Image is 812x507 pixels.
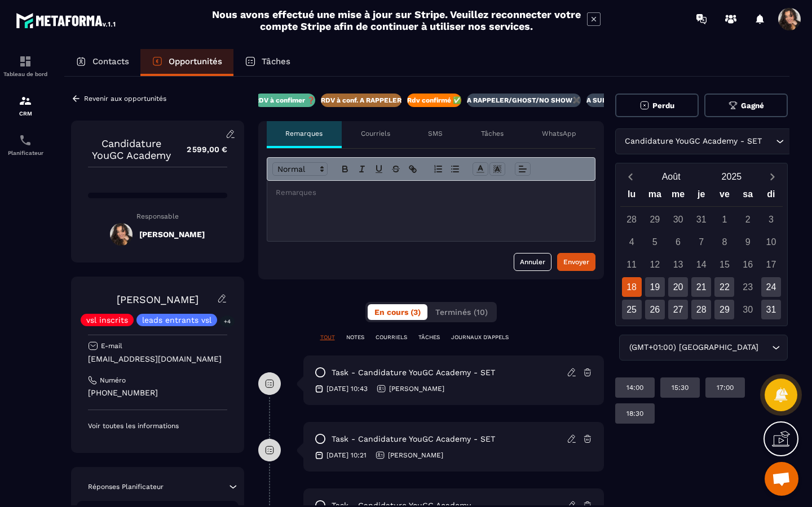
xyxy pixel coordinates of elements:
[622,277,642,297] div: 18
[88,388,227,398] p: [PHONE_NUMBER]
[169,56,222,66] p: Opportunités
[668,300,688,319] div: 27
[626,341,761,354] span: (GMT+01:00) [GEOGRAPHIC_DATA]
[691,300,711,319] div: 28
[645,232,665,252] div: 5
[622,300,642,319] div: 25
[701,167,762,186] button: Open years overlay
[19,94,32,108] img: formation
[765,135,773,148] input: Search for option
[563,256,589,268] div: Envoyer
[691,277,711,297] div: 21
[332,367,495,378] p: task - Candidature YouGC Academy - SET
[332,434,495,444] p: task - Candidature YouGC Academy - SET
[717,383,734,392] p: 17:00
[389,384,444,393] p: [PERSON_NAME]
[641,167,701,186] button: Open months overlay
[668,255,688,274] div: 13
[100,376,126,385] p: Numéro
[19,134,32,147] img: scheduler
[3,86,48,125] a: formationformationCRM
[346,333,364,341] p: NOTES
[321,96,401,105] p: RDV à conf. A RAPPELER
[622,232,642,252] div: 4
[3,150,48,156] p: Planificateur
[765,462,798,496] a: Ouvrir le chat
[220,315,235,327] p: +4
[615,94,699,117] button: Perdu
[84,95,166,103] p: Revenir aux opportunités
[691,210,711,229] div: 31
[175,139,227,161] p: 2 599,00 €
[668,210,688,229] div: 30
[262,56,290,66] p: Tâches
[761,255,781,274] div: 17
[738,232,758,252] div: 9
[467,96,581,105] p: A RAPPELER/GHOST/NO SHOW✖️
[738,210,758,229] div: 2
[16,10,117,30] img: logo
[429,304,495,320] button: Terminés (10)
[645,300,665,319] div: 26
[714,277,734,297] div: 22
[620,186,643,206] div: lu
[704,94,788,117] button: Gagné
[233,49,302,76] a: Tâches
[285,129,323,138] p: Remarques
[435,308,488,317] span: Terminés (10)
[481,129,504,138] p: Tâches
[736,186,760,206] div: sa
[761,300,781,319] div: 31
[713,186,736,206] div: ve
[326,384,368,393] p: [DATE] 10:43
[690,186,713,206] div: je
[388,451,443,460] p: [PERSON_NAME]
[623,135,765,148] span: Candidature YouGC Academy - SET
[88,212,227,220] p: Responsable
[19,55,32,68] img: formation
[645,210,665,229] div: 29
[620,169,641,184] button: Previous month
[622,210,642,229] div: 28
[86,316,128,324] p: vsl inscrits
[140,49,233,76] a: Opportunités
[428,129,443,138] p: SMS
[514,253,551,271] button: Annuler
[761,341,769,354] input: Search for option
[88,482,164,491] p: Réponses Planificateur
[326,451,367,460] p: [DATE] 10:21
[714,255,734,274] div: 15
[738,300,758,319] div: 30
[374,308,421,317] span: En cours (3)
[3,71,48,77] p: Tableau de bord
[761,210,781,229] div: 3
[643,186,667,206] div: ma
[626,383,643,392] p: 14:00
[117,293,198,305] a: [PERSON_NAME]
[761,277,781,297] div: 24
[672,383,689,392] p: 15:30
[714,300,734,319] div: 29
[615,128,792,154] div: Search for option
[645,277,665,297] div: 19
[211,8,581,32] h2: Nous avons effectué une mise à jour sur Stripe. Veuillez reconnecter votre compte Stripe afin de ...
[738,255,758,274] div: 16
[714,210,734,229] div: 1
[92,56,129,66] p: Contacts
[668,277,688,297] div: 20
[88,421,227,430] p: Voir toutes les informations
[762,169,783,184] button: Next month
[691,255,711,274] div: 14
[418,333,440,341] p: TÂCHES
[667,186,690,206] div: me
[376,333,407,341] p: COURRIELS
[645,255,665,274] div: 12
[619,335,788,361] div: Search for option
[3,46,48,86] a: formationformationTableau de bord
[139,230,205,239] h5: [PERSON_NAME]
[741,101,764,110] span: Gagné
[738,277,758,297] div: 23
[320,333,335,341] p: TOUT
[668,232,688,252] div: 6
[451,333,509,341] p: JOURNAUX D'APPELS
